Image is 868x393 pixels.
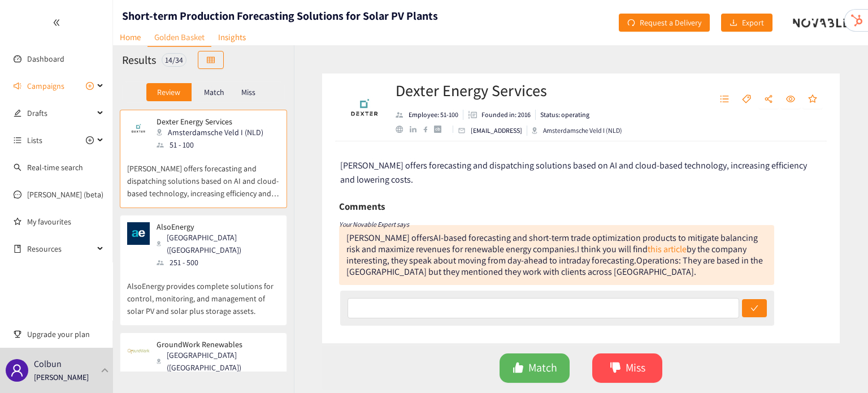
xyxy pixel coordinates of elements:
[27,189,103,200] a: [PERSON_NAME] (beta)
[127,117,150,140] img: Snapshot of the company's website
[162,53,186,67] div: 14 / 34
[27,162,83,172] a: Real-time search
[396,126,410,133] a: website
[346,254,763,278] div: Operations: They are based in the [GEOGRAPHIC_DATA] but they mentioned they work with clients acr...
[113,28,147,46] a: Home
[157,340,272,349] p: GroundWork Renewables
[127,340,150,362] img: Snapshot of the company's website
[736,90,757,109] button: tag
[780,90,801,109] button: eye
[742,16,764,29] span: Export
[536,110,589,120] li: Status
[157,126,270,139] div: Amsterdamsche Veld I (NLD)
[127,151,280,200] p: [PERSON_NAME] offers forecasting and dispatching solutions based on AI and cloud-based technology...
[532,126,622,136] div: Amsterdamsche Veld I (NLD)
[34,371,89,383] p: [PERSON_NAME]
[610,362,621,375] span: dislike
[157,88,180,97] p: Review
[409,110,458,120] p: Employee: 51-100
[86,136,94,144] span: plus-circle
[811,339,868,393] iframe: Chat Widget
[802,90,823,109] button: star
[27,237,94,260] span: Resources
[207,56,215,65] span: table
[27,102,94,124] span: Drafts
[14,109,21,117] span: edit
[750,304,758,313] span: check
[714,90,735,109] button: unordered-list
[721,14,772,32] button: downloadExport
[758,90,779,109] button: share-alt
[396,110,463,120] li: Employees
[513,362,524,375] span: like
[540,110,589,120] p: Status: operating
[27,323,104,346] span: Upgrade your plan
[626,359,645,377] span: Miss
[27,54,64,64] a: Dashboard
[640,16,701,29] span: Request a Delivery
[619,14,710,32] button: redoRequest a Delivery
[157,231,279,256] div: [GEOGRAPHIC_DATA] ([GEOGRAPHIC_DATA])
[198,51,224,69] button: table
[648,243,687,255] a: this article
[122,52,156,68] h2: Results
[127,222,150,245] img: Snapshot of the company's website
[463,110,536,120] li: Founded in year
[720,94,729,105] span: unordered-list
[27,210,104,233] a: My favourites
[764,94,773,105] span: share-alt
[434,126,448,133] a: crunchbase
[241,88,255,97] p: Miss
[471,126,522,136] p: [EMAIL_ADDRESS]
[423,126,434,132] a: facebook
[342,85,387,130] img: Company Logo
[27,129,42,152] span: Lists
[410,126,423,133] a: linkedin
[339,220,409,228] i: Your Novable Expert says
[34,357,62,371] p: Colbun
[339,198,385,215] h6: Comments
[14,330,21,338] span: trophy
[147,28,211,47] a: Golden Basket
[528,359,557,377] span: Match
[14,82,21,90] span: sound
[346,232,758,266] div: [PERSON_NAME] offers
[27,75,64,97] span: Campaigns
[500,353,570,383] button: likeMatch
[346,232,758,255] div: AI-based forecasting and short-term trade optimization products to mitigate balancing risk and ma...
[86,82,94,90] span: plus-circle
[786,94,795,105] span: eye
[157,256,279,269] div: 251 - 500
[211,28,253,46] a: Insights
[204,88,224,97] p: Match
[14,245,21,253] span: book
[14,136,21,144] span: unordered-list
[592,353,662,383] button: dislikeMiss
[339,340,428,357] h6: Funding information
[742,299,767,317] button: check
[346,243,747,266] div: by the company interesting, they speak about moving from day-ahead to intraday forecasting.
[122,8,438,24] h1: Short-term Production Forecasting Solutions for Solar PV Plants
[396,79,622,102] h2: Dexter Energy Services
[481,110,531,120] p: Founded in: 2016
[157,222,272,231] p: AlsoEnergy
[742,94,751,105] span: tag
[808,94,817,105] span: star
[577,243,648,255] div: I think you will find
[730,19,737,28] span: download
[157,139,270,151] div: 51 - 100
[127,269,280,317] p: AlsoEnergy provides complete solutions for control, monitoring, and management of solar PV and so...
[53,19,60,27] span: double-left
[157,117,263,126] p: Dexter Energy Services
[627,19,635,28] span: redo
[157,349,279,374] div: [GEOGRAPHIC_DATA] ([GEOGRAPHIC_DATA])
[10,364,24,377] span: user
[340,159,807,185] span: [PERSON_NAME] offers forecasting and dispatching solutions based on AI and cloud-based technology...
